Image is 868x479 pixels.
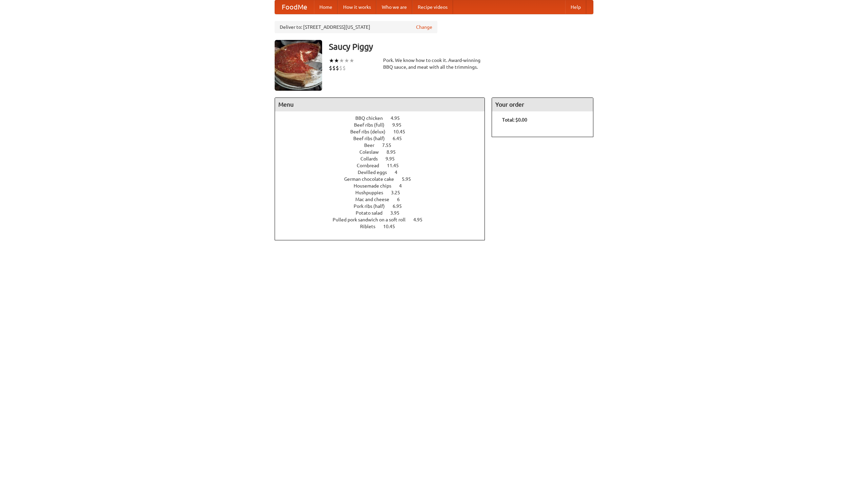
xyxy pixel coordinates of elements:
div: Deliver to: [STREET_ADDRESS][US_STATE] [275,21,437,33]
a: Mac and cheese 6 [355,197,412,202]
span: 11.45 [387,163,406,168]
a: Coleslaw 8.95 [359,149,408,155]
span: 3.25 [391,190,407,195]
span: 4.95 [413,217,429,222]
span: 4 [399,183,409,189]
li: ★ [339,57,344,64]
li: $ [342,64,346,72]
li: ★ [344,57,349,64]
a: Cornbread 11.45 [357,163,411,168]
span: BBQ chicken [355,115,390,121]
span: Pulled pork sandwich on a soft roll [333,217,412,222]
a: Beef ribs (full) 9.95 [354,122,414,128]
li: ★ [349,57,354,64]
span: 6 [397,197,407,202]
span: Hushpuppies [355,190,390,195]
a: Beef ribs (delux) 10.45 [350,129,418,134]
span: Devilled eggs [358,170,394,175]
span: 7.55 [382,143,398,148]
a: Beer 7.55 [364,143,404,148]
a: Change [416,24,432,30]
a: Pork ribs (half) 6.95 [354,203,414,209]
a: Hushpuppies 3.25 [355,190,413,195]
span: Riblets [360,224,382,229]
a: Help [565,0,586,14]
span: 10.45 [393,129,412,134]
span: Beer [364,143,381,148]
a: Pulled pork sandwich on a soft roll 4.95 [333,217,435,222]
a: FoodMe [275,0,314,14]
span: 10.45 [383,224,402,229]
span: Beef ribs (full) [354,122,391,128]
span: 4.95 [391,115,407,121]
span: Beef ribs (half) [353,136,392,141]
a: Devilled eggs 4 [358,170,410,175]
h4: Menu [275,98,485,111]
li: $ [329,64,332,72]
a: How it works [338,0,376,14]
a: Collards 9.95 [360,156,407,161]
span: 9.95 [392,122,408,128]
b: Total: $0.00 [502,117,527,123]
span: Coleslaw [359,149,386,155]
span: 6.45 [393,136,409,141]
li: $ [336,64,339,72]
span: Pork ribs (half) [354,203,392,209]
span: Mac and cheese [355,197,396,202]
a: Potato salad 3.95 [356,210,412,216]
a: German chocolate cake 5.95 [344,176,423,182]
li: ★ [334,57,339,64]
span: Beef ribs (delux) [350,129,392,134]
li: $ [339,64,342,72]
span: 3.95 [390,210,406,216]
span: 8.95 [387,149,402,155]
a: BBQ chicken 4.95 [355,115,412,121]
h3: Saucy Piggy [329,40,593,53]
li: $ [332,64,336,72]
div: Pork. We know how to cook it. Award-winning BBQ sauce, and meat with all the trimmings. [383,57,485,70]
li: ★ [329,57,334,64]
h4: Your order [492,98,593,111]
span: Cornbread [357,163,386,168]
span: 5.95 [402,176,418,182]
span: Potato salad [356,210,389,216]
a: Beef ribs (half) 6.45 [353,136,414,141]
span: Housemade chips [354,183,398,189]
a: Home [314,0,338,14]
span: 6.95 [393,203,409,209]
a: Recipe videos [412,0,453,14]
img: angular.jpg [275,40,322,91]
span: 4 [395,170,404,175]
span: German chocolate cake [344,176,401,182]
a: Riblets 10.45 [360,224,408,229]
span: 9.95 [386,156,401,161]
a: Housemade chips 4 [354,183,414,189]
span: Collards [360,156,384,161]
a: Who we are [376,0,412,14]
